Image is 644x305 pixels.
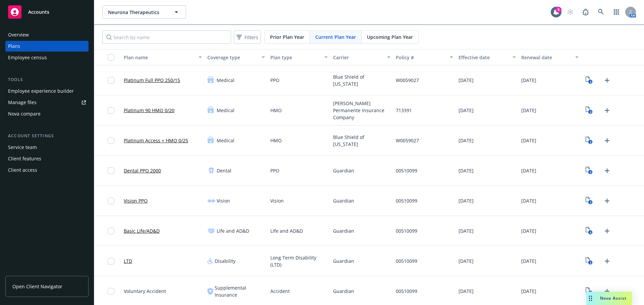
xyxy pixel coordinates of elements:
[459,227,474,234] span: [DATE]
[396,167,417,174] span: 00510099
[28,9,49,15] span: Accounts
[590,80,591,84] text: 3
[217,107,234,114] span: Medical
[459,107,474,114] span: [DATE]
[124,54,195,61] div: Plan name
[584,226,595,236] a: View Plan Documents
[245,34,258,41] span: Filters
[234,30,261,44] button: Filters
[330,49,393,65] button: Carrier
[102,30,231,44] input: Search by name
[108,137,114,144] input: Toggle Row Selected
[519,49,581,65] button: Renewal date
[215,257,235,264] span: Disability
[108,198,114,204] input: Toggle Row Selected
[459,137,474,144] span: [DATE]
[590,260,591,265] text: 3
[124,137,188,144] a: Platinum Access + HMO 0/25
[8,142,37,153] div: Service team
[217,197,230,204] span: Vision
[586,292,595,305] div: Drag to move
[602,226,612,236] a: Upload Plan Documents
[8,108,41,119] div: Nova compare
[602,135,612,146] a: Upload Plan Documents
[563,5,577,19] a: Start snowing
[584,165,595,176] a: View Plan Documents
[333,134,390,148] span: Blue Shield of [US_STATE]
[584,75,595,86] a: View Plan Documents
[586,292,632,305] button: Nova Assist
[8,97,37,108] div: Manage files
[108,258,114,264] input: Toggle Row Selected
[124,77,180,84] a: Platinum Full PPO 250/15
[5,142,89,153] a: Service team
[270,167,279,174] span: PPO
[396,197,417,204] span: 00510099
[270,137,282,144] span: HMO
[5,86,89,96] a: Employee experience builder
[590,170,591,174] text: 3
[333,54,383,61] div: Carrier
[584,286,595,297] a: View Plan Documents
[8,52,47,63] div: Employee census
[602,286,612,297] a: Upload Plan Documents
[8,29,29,40] div: Overview
[108,167,114,174] input: Toggle Row Selected
[521,197,536,204] span: [DATE]
[584,196,595,206] a: View Plan Documents
[333,73,390,87] span: Blue Shield of [US_STATE]
[217,167,231,174] span: Dental
[124,227,160,234] a: Basic Life/AD&D
[108,9,166,16] span: Neurona Therapeutics
[315,33,356,41] span: Current Plan Year
[602,105,612,116] a: Upload Plan Documents
[270,77,279,84] span: PPO
[5,153,89,164] a: Client features
[396,257,417,264] span: 00510099
[5,3,89,21] a: Accounts
[5,133,89,139] div: Account settings
[579,5,592,19] a: Report a Bug
[396,137,419,144] span: W0059027
[459,288,474,295] span: [DATE]
[456,49,519,65] button: Effective date
[521,167,536,174] span: [DATE]
[333,167,354,174] span: Guardian
[108,107,114,114] input: Toggle Row Selected
[8,41,20,52] div: Plans
[396,107,412,114] span: 713391
[521,54,571,61] div: Renewal date
[459,197,474,204] span: [DATE]
[205,49,267,65] button: Coverage type
[102,5,186,19] button: Neurona Therapeutics
[124,167,161,174] a: Dental PPO 2000
[5,76,89,83] div: Tools
[396,227,417,234] span: 00510099
[270,197,284,204] span: Vision
[12,283,62,290] span: Open Client Navigator
[590,200,591,205] text: 3
[270,254,328,268] span: Long Term Disability (LTD)
[333,100,390,121] span: [PERSON_NAME] Permanente Insurance Company
[124,257,132,264] a: LTD
[268,49,330,65] button: Plan type
[393,49,456,65] button: Policy #
[5,52,89,63] a: Employee census
[521,107,536,114] span: [DATE]
[8,153,41,164] div: Client features
[270,54,320,61] div: Plan type
[5,41,89,52] a: Plans
[602,165,612,176] a: Upload Plan Documents
[590,140,591,144] text: 2
[396,77,419,84] span: W0059027
[590,110,591,114] text: 3
[121,49,205,65] button: Plan name
[367,33,413,41] span: Upcoming Plan Year
[459,54,508,61] div: Effective date
[521,137,536,144] span: [DATE]
[555,7,561,13] div: 9
[8,86,74,96] div: Employee experience builder
[521,77,536,84] span: [DATE]
[8,165,37,175] div: Client access
[215,284,265,298] span: Supplemental Insurance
